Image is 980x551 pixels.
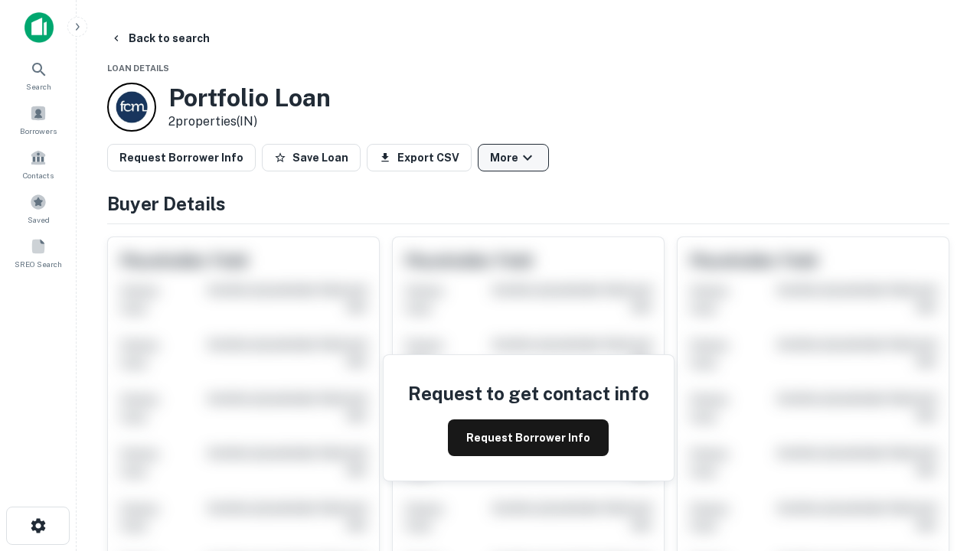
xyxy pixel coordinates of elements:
[15,258,62,270] span: SREO Search
[5,99,72,140] a: Borrowers
[903,380,980,453] iframe: Chat Widget
[28,214,50,226] span: Saved
[23,169,54,181] span: Contacts
[448,419,609,456] button: Request Borrower Info
[5,232,72,273] a: SREO Search
[20,125,57,137] span: Borrowers
[104,24,216,52] button: Back to search
[168,112,331,131] p: 2 properties (IN)
[408,380,649,407] h4: Request to get contact info
[26,80,51,93] span: Search
[5,187,72,229] a: Saved
[107,190,949,217] h4: Buyer Details
[478,144,549,171] button: More
[107,64,169,73] span: Loan Details
[367,144,472,171] button: Export CSV
[107,144,256,171] button: Request Borrower Info
[168,83,331,112] h3: Portfolio Loan
[5,143,72,184] a: Contacts
[262,144,361,171] button: Save Loan
[5,54,72,96] a: Search
[24,12,54,43] img: capitalize-icon.png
